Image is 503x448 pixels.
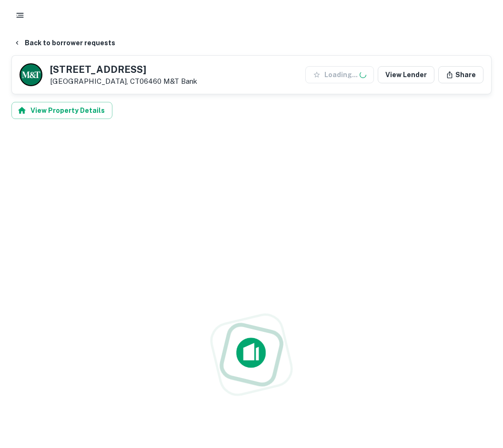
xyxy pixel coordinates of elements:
iframe: Chat Widget [455,341,503,387]
a: View Lender [378,66,434,83]
h5: [STREET_ADDRESS] [50,65,197,74]
button: Share [438,66,483,83]
button: Back to borrower requests [10,34,119,51]
button: View Property Details [11,102,112,119]
a: M&T Bank [163,77,197,85]
p: [GEOGRAPHIC_DATA], CT06460 [50,77,197,86]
